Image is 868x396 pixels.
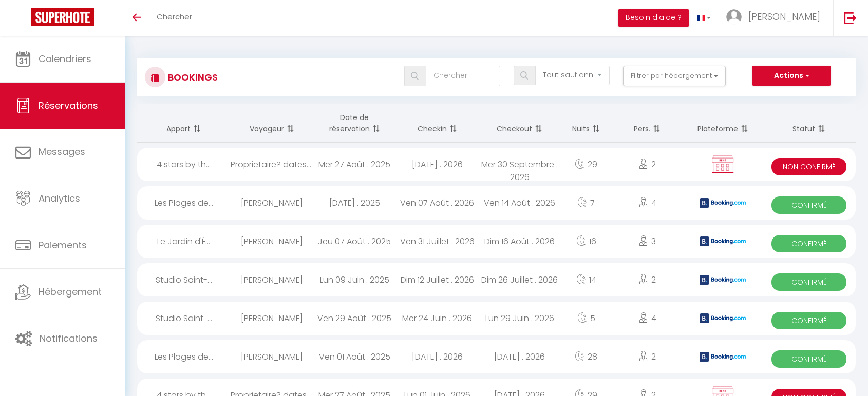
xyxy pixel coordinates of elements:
[39,192,80,205] span: Analytics
[561,104,611,143] th: Sort by nights
[396,104,479,143] th: Sort by checkin
[39,145,85,158] span: Messages
[752,66,831,86] button: Actions
[313,104,396,143] th: Sort by booking date
[31,8,94,26] img: Super Booking
[39,52,91,65] span: Calendriers
[611,104,683,143] th: Sort by people
[231,104,313,143] th: Sort by guest
[824,350,860,388] iframe: Chat
[39,99,98,112] span: Réservations
[39,239,87,251] span: Paiements
[137,104,231,143] th: Sort by rentals
[762,104,856,143] th: Sort by status
[726,9,742,25] img: ...
[623,66,726,86] button: Filtrer par hébergement
[40,332,98,345] span: Notifications
[426,66,500,86] input: Chercher
[844,11,857,24] img: logout
[479,104,561,143] th: Sort by checkout
[748,10,820,23] span: [PERSON_NAME]
[165,66,218,89] h3: Bookings
[683,104,762,143] th: Sort by channel
[618,9,689,27] button: Besoin d'aide ?
[157,11,192,22] span: Chercher
[39,285,102,298] span: Hébergement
